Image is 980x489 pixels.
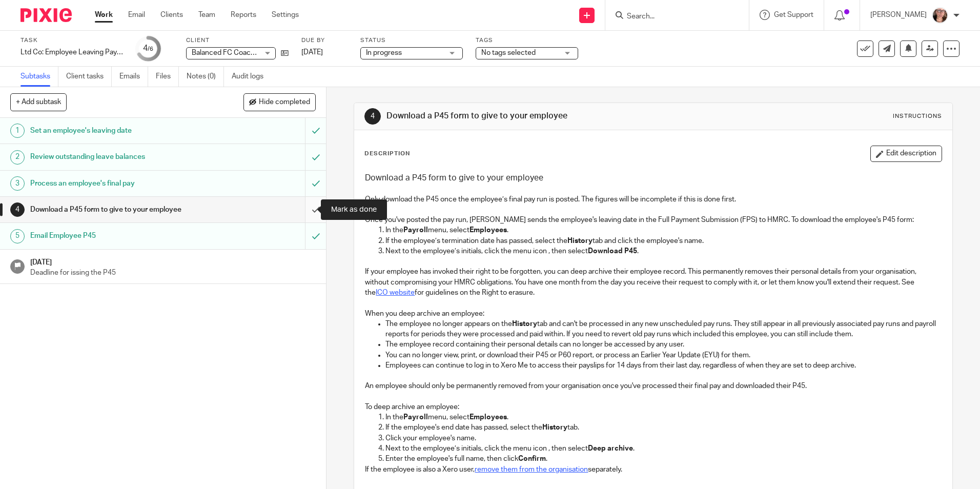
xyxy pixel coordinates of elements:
[21,47,123,57] div: Ltd Co: Employee Leaving Payroll-PHIL ROBERTS
[386,111,675,121] h1: Download a P45 form to give to your employee
[30,202,207,217] h1: Download a P45 form to give to your employee
[518,455,546,462] strong: Confirm
[476,36,578,45] label: Tags
[385,350,941,360] p: You can no longer view, print, or download their P45 or P60 report, or process an Earlier Year Up...
[385,225,941,235] p: In the menu, select .
[376,289,415,296] a: ICO website
[30,228,207,243] h1: Email Employee P45
[366,49,402,56] span: In progress
[385,319,941,340] p: The employee no longer appears on the tab and can't be processed in any new unscheduled pay runs....
[156,67,179,87] a: Files
[469,414,507,421] strong: Employees
[198,10,215,20] a: Team
[160,10,183,20] a: Clients
[774,11,813,18] span: Get Support
[365,402,941,412] p: To deep archive an employee:
[10,93,67,111] button: + Add subtask
[403,227,428,234] strong: Payroll
[232,67,271,87] a: Audit logs
[365,215,941,225] p: Once you've posted the pay run, [PERSON_NAME] sends the employee's leaving date in the Full Payme...
[365,381,941,391] p: An employee should only be permanently removed from your organisation once you've processed their...
[870,146,942,162] button: Edit description
[588,248,637,255] strong: Download P45
[870,10,927,20] p: [PERSON_NAME]
[95,10,113,20] a: Work
[30,123,207,138] h1: Set an employee's leaving date
[30,149,207,165] h1: Review outstanding leave balances
[128,10,145,20] a: Email
[512,320,537,328] strong: History
[192,49,264,56] span: Balanced FC Coaching
[10,150,25,165] div: 2
[143,43,153,54] div: 4
[119,67,148,87] a: Emails
[21,8,72,22] img: Pixie
[385,360,941,371] p: Employees can continue to log in to Xero Me to access their payslips for 14 days from their last ...
[364,150,410,158] p: Description
[385,339,941,350] p: The employee record containing their personal details can no longer be accessed by any user.
[259,98,310,107] span: Hide completed
[385,443,941,454] p: Next to the employee’s initials, click the menu icon , then select .
[30,176,207,191] h1: Process an employee's final pay
[469,227,507,234] strong: Employees
[187,67,224,87] a: Notes (0)
[365,267,941,298] p: If your employee has invoked their right to be forgotten, you can deep archive their employee rec...
[385,412,941,422] p: In the menu, select .
[365,173,941,184] h3: Download a P45 form to give to your employee
[626,12,718,22] input: Search
[385,246,941,256] p: Next to the employee’s initials, click the menu icon , then select .
[186,36,289,45] label: Client
[243,93,316,111] button: Hide completed
[403,414,428,421] strong: Payroll
[360,36,463,45] label: Status
[481,49,536,56] span: No tags selected
[21,67,58,87] a: Subtasks
[365,309,941,319] p: When you deep archive an employee:
[30,255,316,268] h1: [DATE]
[588,445,633,452] strong: Deep archive
[542,424,567,431] strong: History
[10,176,25,191] div: 3
[272,10,299,20] a: Settings
[385,422,941,433] p: If the employee's end date has passed, select the tab.
[301,49,323,56] span: [DATE]
[385,454,941,464] p: Enter the employee's full name, then click .
[10,202,25,217] div: 4
[365,194,941,205] p: Only download the P45 once the employee’s final pay run is posted. The figures will be incomplete...
[475,466,588,473] a: remove them from the organisation
[21,47,123,57] div: Ltd Co: Employee Leaving Payroll-[PERSON_NAME]
[231,10,256,20] a: Reports
[10,229,25,243] div: 5
[148,46,153,52] small: /6
[385,236,941,246] p: If the employee’s termination date has passed, select the tab and click the employee's name.
[301,36,348,45] label: Due by
[66,67,112,87] a: Client tasks
[21,36,123,45] label: Task
[385,433,941,443] p: Click your employee's name.
[364,108,381,125] div: 4
[10,124,25,138] div: 1
[365,464,941,475] p: If the employee is also a Xero user, separately.
[932,7,948,24] img: Louise.jpg
[893,112,942,120] div: Instructions
[567,237,593,244] strong: History
[30,268,316,278] p: Deadline for issing the P45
